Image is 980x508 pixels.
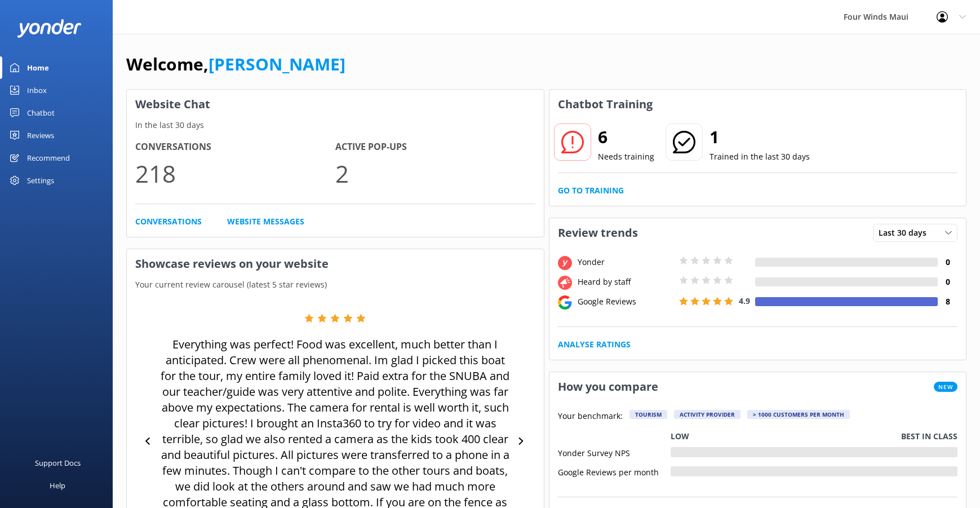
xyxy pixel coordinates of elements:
div: Google Reviews per month [558,466,671,476]
div: Support Docs [35,452,81,474]
h4: 0 [938,256,957,268]
div: Home [27,56,49,79]
p: Your benchmark: [558,410,623,423]
p: Best in class [901,430,957,443]
h4: Conversations [135,140,335,154]
div: Recommend [27,147,70,169]
p: Trained in the last 30 days [709,151,810,163]
h3: Website Chat [127,90,544,119]
div: Activity Provider [674,410,740,419]
span: 4.9 [739,295,750,306]
h3: How you compare [549,372,667,401]
a: [PERSON_NAME] [209,52,345,76]
div: Reviews [27,124,54,147]
p: 2 [335,154,535,192]
div: Heard by staff [575,276,676,288]
span: New [934,382,957,392]
div: Yonder Survey NPS [558,447,671,457]
div: Yonder [575,256,676,268]
div: > 1000 customers per month [747,410,850,419]
h2: 6 [598,123,654,151]
p: Low [671,430,689,443]
div: Inbox [27,79,47,101]
h4: 0 [938,276,957,288]
span: Last 30 days [879,227,933,239]
div: Help [50,474,65,497]
a: Conversations [135,215,202,228]
h4: 8 [938,295,957,308]
h1: Welcome, [126,51,345,78]
h2: 1 [709,123,810,151]
a: Analyse Ratings [558,338,631,351]
p: Your current review carousel (latest 5 star reviews) [127,279,544,291]
p: Needs training [598,151,654,163]
img: yonder-white-logo.png [17,19,82,38]
div: Google Reviews [575,295,676,308]
h3: Chatbot Training [549,90,661,119]
a: Website Messages [227,215,304,228]
p: 218 [135,154,335,192]
h4: Active Pop-ups [335,140,535,154]
div: Chatbot [27,101,55,124]
div: Tourism [629,410,667,419]
a: Go to Training [558,184,624,197]
h3: Showcase reviews on your website [127,249,544,279]
div: Settings [27,169,54,192]
p: In the last 30 days [127,119,544,131]
h3: Review trends [549,218,646,248]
